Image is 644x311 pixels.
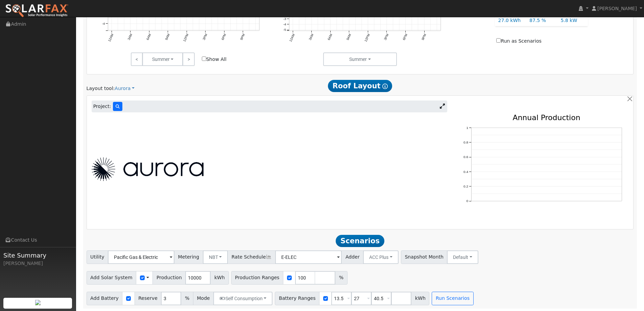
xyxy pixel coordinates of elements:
[437,102,447,112] a: Expand Aurora window
[283,28,286,31] text: -5
[231,271,283,285] span: Production Ranges
[466,126,468,130] text: 1
[145,33,151,41] text: 6AM
[283,22,286,26] text: -4
[289,33,296,42] text: 12AM
[152,271,186,285] span: Production
[87,292,123,305] span: Add Battery
[411,292,429,305] span: kWh
[275,292,319,305] span: Battery Ranges
[496,38,541,45] label: Run as Scenarios
[3,251,72,260] span: Site Summary
[447,250,478,264] button: Default
[202,57,206,61] input: Show All
[432,292,473,305] button: Run Scenarios
[87,271,137,285] span: Add Solar System
[308,33,314,41] text: 3AM
[463,155,468,159] text: 0.6
[402,33,408,41] text: 6PM
[35,300,41,305] img: retrieve
[341,250,363,264] span: Adder
[87,86,115,91] span: Layout tool:
[335,271,347,285] span: %
[526,17,557,24] div: 87.5 %
[193,292,214,305] span: Mode
[182,33,189,42] text: 12PM
[336,235,384,247] span: Scenarios
[202,56,226,63] label: Show All
[164,33,170,41] text: 9AM
[228,250,276,264] span: Rate Schedule
[174,250,203,264] span: Metering
[93,103,111,110] span: Project:
[92,157,204,181] img: Aurora Logo
[102,22,105,25] text: -4
[383,33,389,41] text: 3PM
[142,52,183,66] button: Summer
[557,17,588,24] div: 5.8 kW
[135,292,162,305] span: Reserve
[597,6,637,11] span: [PERSON_NAME]
[512,113,580,122] text: Annual Production
[382,84,388,89] i: Show Help
[466,199,468,203] text: 0
[275,250,342,264] input: Select a Rate Schedule
[202,33,208,41] text: 3PM
[183,52,194,66] a: >
[463,170,468,174] text: 0.4
[5,4,69,18] img: SolarFax
[127,33,133,41] text: 3AM
[108,250,174,264] input: Select a Utility
[463,185,468,188] text: 0.2
[345,33,352,41] text: 9AM
[401,250,448,264] span: Snapshot Month
[203,250,228,264] button: NBT
[496,38,501,43] input: Run as Scenarios
[363,250,399,264] button: ACC Plus
[327,33,333,41] text: 6AM
[421,33,427,41] text: 9PM
[328,80,392,92] span: Roof Layout
[364,33,371,42] text: 12PM
[239,33,245,41] text: 9PM
[213,292,272,305] button: Self Consumption
[463,141,468,145] text: 0.8
[115,85,135,92] a: Aurora
[323,52,397,66] button: Summer
[283,17,286,20] text: -3
[181,292,193,305] span: %
[221,33,227,41] text: 6PM
[107,33,114,42] text: 12AM
[87,250,109,264] span: Utility
[131,52,143,66] a: <
[3,260,72,267] div: [PERSON_NAME]
[210,271,229,285] span: kWh
[495,17,526,24] div: 27.0 kWh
